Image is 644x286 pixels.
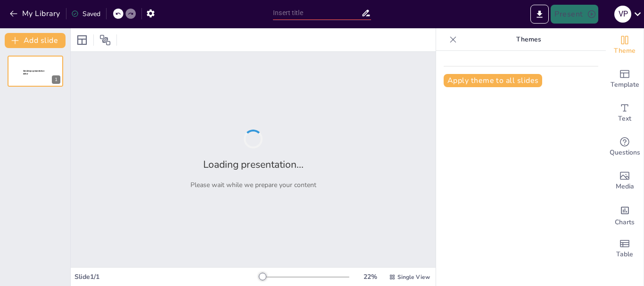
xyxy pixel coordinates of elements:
[606,28,644,62] div: Change the overall theme
[74,272,259,281] div: Slide 1 / 1
[203,158,304,171] h2: Loading presentation...
[7,6,64,21] button: My Library
[614,5,631,24] button: V P
[618,114,631,124] span: Text
[610,147,640,158] span: Questions
[273,6,361,20] input: Insert title
[616,249,633,260] span: Table
[614,6,631,23] div: V P
[616,181,634,192] span: Media
[614,46,636,56] span: Theme
[23,70,44,75] span: Sendsteps presentation editor
[71,9,100,18] div: Saved
[5,33,66,48] button: Add slide
[615,217,635,228] span: Charts
[606,232,644,266] div: Add a table
[8,56,63,87] div: 1
[611,80,639,90] span: Template
[606,96,644,130] div: Add text boxes
[461,28,596,51] p: Themes
[99,34,111,46] span: Position
[397,273,430,281] span: Single View
[606,198,644,232] div: Add charts and graphs
[444,74,542,87] button: Apply theme to all slides
[359,272,381,281] div: 22 %
[551,5,598,24] button: Present
[52,75,60,84] div: 1
[606,130,644,164] div: Get real-time input from your audience
[74,33,90,48] div: Layout
[606,62,644,96] div: Add ready made slides
[606,164,644,198] div: Add images, graphics, shapes or video
[530,5,549,24] button: Export to PowerPoint
[190,180,316,189] p: Please wait while we prepare your content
